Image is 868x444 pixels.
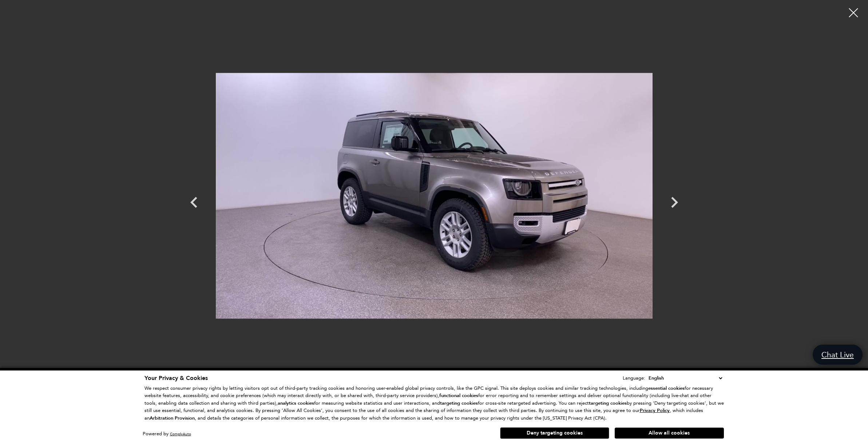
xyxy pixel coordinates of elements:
span: Chat Live [818,350,857,360]
strong: targeting cookies [440,400,478,407]
div: Language: [623,376,645,380]
a: Privacy Policy [640,408,670,413]
div: Powered by [143,432,191,436]
span: Your Privacy & Cookies [144,374,208,382]
strong: Arbitration Provision [150,415,195,421]
button: Allow all cookies [615,428,724,439]
p: We respect consumer privacy rights by letting visitors opt out of third-party tracking cookies an... [144,385,724,422]
strong: analytics cookies [278,400,314,407]
img: New 2025 Silicon Silver LAND ROVER S image 2 [216,5,653,386]
strong: essential cookies [648,385,685,392]
div: Previous [183,188,205,221]
button: Deny targeting cookies [500,427,609,439]
strong: functional cookies [439,392,478,399]
div: Next [663,188,685,221]
a: ComplyAuto [170,432,191,436]
strong: targeting cookies [589,400,627,407]
select: Language Select [647,374,724,382]
a: Chat Live [813,345,863,365]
